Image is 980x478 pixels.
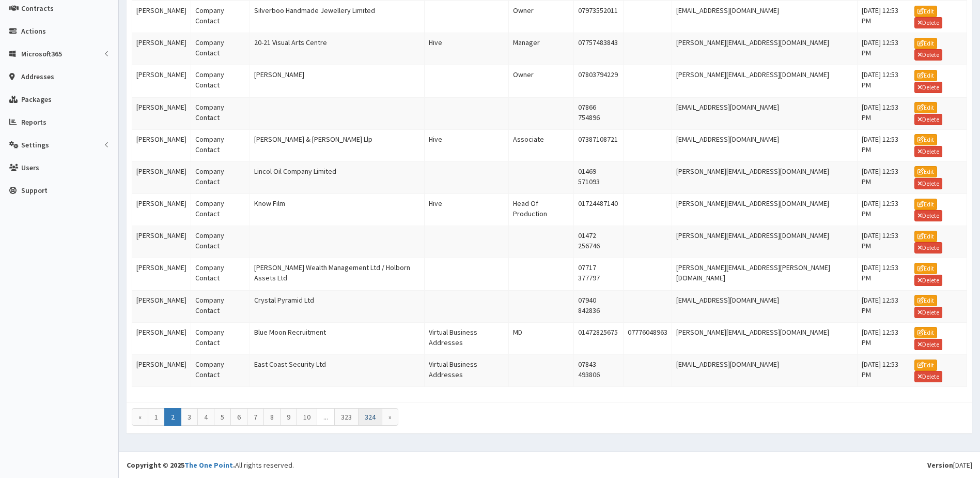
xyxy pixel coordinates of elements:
[191,258,250,290] td: Company Contact
[184,460,233,470] a: The One Point
[624,322,672,354] td: 07776048963
[672,1,858,33] td: [EMAIL_ADDRESS][DOMAIN_NAME]
[914,82,942,93] a: Delete
[672,65,858,97] td: [PERSON_NAME][EMAIL_ADDRESS][DOMAIN_NAME]
[21,140,49,150] span: Settings
[509,322,574,354] td: MD
[132,194,191,226] td: [PERSON_NAME]
[127,460,235,470] strong: Copyright © 2025 .
[191,129,250,161] td: Company Contact
[132,226,191,258] td: [PERSON_NAME]
[927,460,953,470] b: Version
[509,194,574,226] td: Head Of Production
[21,49,62,58] span: Microsoft365
[914,275,942,286] a: Delete
[914,339,942,350] a: Delete
[132,129,191,161] td: [PERSON_NAME]
[672,194,858,226] td: [PERSON_NAME][EMAIL_ADDRESS][DOMAIN_NAME]
[132,1,191,33] td: [PERSON_NAME]
[914,70,937,81] a: Edit
[573,322,623,354] td: 01472825675
[250,129,425,161] td: [PERSON_NAME] & [PERSON_NAME] Llp
[247,408,264,426] a: 7
[914,307,942,318] a: Delete
[132,290,191,322] td: [PERSON_NAME]
[250,65,425,97] td: [PERSON_NAME]
[21,72,54,81] span: Addresses
[382,408,398,426] a: »
[573,97,623,129] td: 07866 754896
[317,408,335,426] span: ...
[230,408,247,426] a: 6
[914,17,942,28] a: Delete
[132,65,191,97] td: [PERSON_NAME]
[509,1,574,33] td: Owner
[509,65,574,97] td: Owner
[914,38,937,49] a: Edit
[191,290,250,322] td: Company Contact
[21,26,46,36] span: Actions
[21,186,48,195] span: Support
[250,1,425,33] td: Silverboo Handmade Jewellery Limited
[672,290,858,322] td: [EMAIL_ADDRESS][DOMAIN_NAME]
[914,114,942,125] a: Delete
[334,408,359,426] a: 323
[250,322,425,354] td: Blue Moon Recruitment
[573,1,623,33] td: 07973552011
[858,290,910,322] td: [DATE] 12:53 PM
[573,194,623,226] td: 01724487140
[573,65,623,97] td: 07803794229
[214,408,231,426] a: 5
[858,322,910,354] td: [DATE] 12:53 PM
[132,322,191,354] td: [PERSON_NAME]
[250,33,425,65] td: 20-21 Visual Arts Centre
[297,408,317,426] a: 10
[425,322,509,354] td: Virtual Business Addresses
[280,408,297,426] a: 9
[672,322,858,354] td: [PERSON_NAME][EMAIL_ADDRESS][DOMAIN_NAME]
[191,161,250,193] td: Company Contact
[672,226,858,258] td: [PERSON_NAME][EMAIL_ADDRESS][DOMAIN_NAME]
[573,258,623,290] td: 07717 377797
[573,290,623,322] td: 07940 842836
[858,355,910,387] td: [DATE] 12:53 PM
[573,226,623,258] td: 01472 256746
[132,161,191,193] td: [PERSON_NAME]
[263,408,281,426] a: 8
[914,146,942,157] a: Delete
[914,6,937,17] a: Edit
[914,210,942,221] a: Delete
[425,355,509,387] td: Virtual Business Addresses
[914,178,942,189] a: Delete
[672,258,858,290] td: [PERSON_NAME][EMAIL_ADDRESS][PERSON_NAME][DOMAIN_NAME]
[21,117,46,127] span: Reports
[191,65,250,97] td: Company Contact
[132,33,191,65] td: [PERSON_NAME]
[425,194,509,226] td: Hive
[858,258,910,290] td: [DATE] 12:53 PM
[358,408,382,426] a: 324
[250,194,425,226] td: Know Film
[191,322,250,354] td: Company Contact
[21,163,39,172] span: Users
[191,226,250,258] td: Company Contact
[573,161,623,193] td: 01469 571093
[250,258,425,290] td: [PERSON_NAME] Wealth Management Ltd / Holborn Assets Ltd
[191,1,250,33] td: Company Contact
[119,452,980,478] footer: All rights reserved.
[191,194,250,226] td: Company Contact
[858,1,910,33] td: [DATE] 12:53 PM
[425,129,509,161] td: Hive
[858,33,910,65] td: [DATE] 12:53 PM
[914,49,942,61] a: Delete
[914,295,937,306] a: Edit
[250,355,425,387] td: East Coast Security Ltd
[164,408,181,426] span: 2
[509,129,574,161] td: Associate
[132,355,191,387] td: [PERSON_NAME]
[858,226,910,258] td: [DATE] 12:53 PM
[250,290,425,322] td: Crystal Pyramid Ltd
[914,231,937,242] a: Edit
[21,4,54,13] span: Contracts
[672,129,858,161] td: [EMAIL_ADDRESS][DOMAIN_NAME]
